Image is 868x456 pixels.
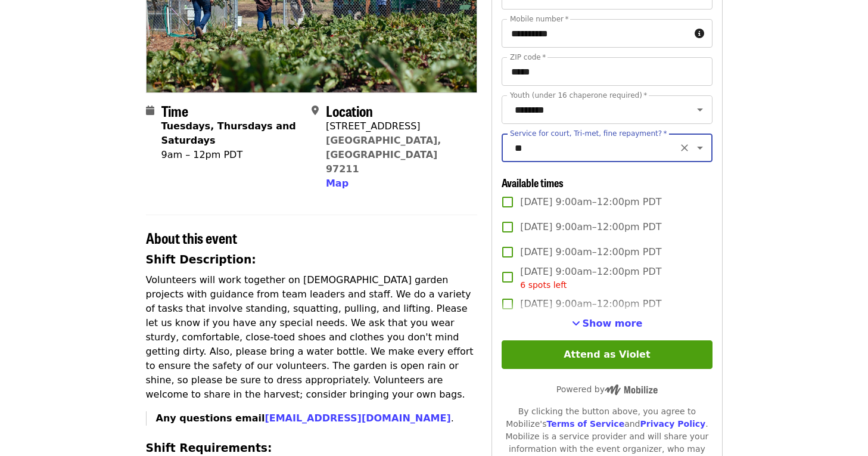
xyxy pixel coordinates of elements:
[640,419,705,429] a: Privacy Policy
[502,340,712,369] button: Attend as Violet
[692,139,708,156] button: Open
[161,120,296,146] strong: Tuesdays, Thursdays and Saturdays
[326,119,468,134] div: [STREET_ADDRESS]
[520,195,661,209] span: [DATE] 9:00am–12:00pm PDT
[520,297,661,311] span: [DATE] 9:00am–12:00pm PDT
[156,412,451,424] strong: Any questions email
[146,105,154,116] i: calendar icon
[510,15,568,23] label: Mobile number
[502,19,689,48] input: Mobile number
[692,101,708,118] button: Open
[312,105,319,116] i: map-marker-alt icon
[520,265,661,291] span: [DATE] 9:00am–12:00pm PDT
[161,148,302,162] div: 9am – 12pm PDT
[326,176,349,191] button: Map
[510,92,647,99] label: Youth (under 16 chaperone required)
[502,175,564,190] span: Available times
[146,253,256,266] strong: Shift Description:
[676,139,693,156] button: Clear
[605,384,658,395] img: Powered by Mobilize
[326,100,373,121] span: Location
[326,135,441,175] a: [GEOGRAPHIC_DATA], [GEOGRAPHIC_DATA] 97211
[146,442,272,454] strong: Shift Requirements:
[326,178,349,189] span: Map
[146,227,237,248] span: About this event
[156,411,478,426] p: .
[161,100,188,121] span: Time
[265,412,450,424] a: [EMAIL_ADDRESS][DOMAIN_NAME]
[695,28,704,39] i: circle-info icon
[583,318,643,329] span: Show more
[146,273,478,402] p: Volunteers will work together on [DEMOGRAPHIC_DATA] garden projects with guidance from team leade...
[510,54,546,61] label: ZIP code
[520,280,567,290] span: 6 spots left
[572,317,643,331] button: See more timeslots
[520,245,661,259] span: [DATE] 9:00am–12:00pm PDT
[510,130,667,137] label: Service for court, Tri-met, fine repayment?
[502,57,712,86] input: ZIP code
[556,384,658,394] span: Powered by
[520,220,661,234] span: [DATE] 9:00am–12:00pm PDT
[546,419,624,429] a: Terms of Service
